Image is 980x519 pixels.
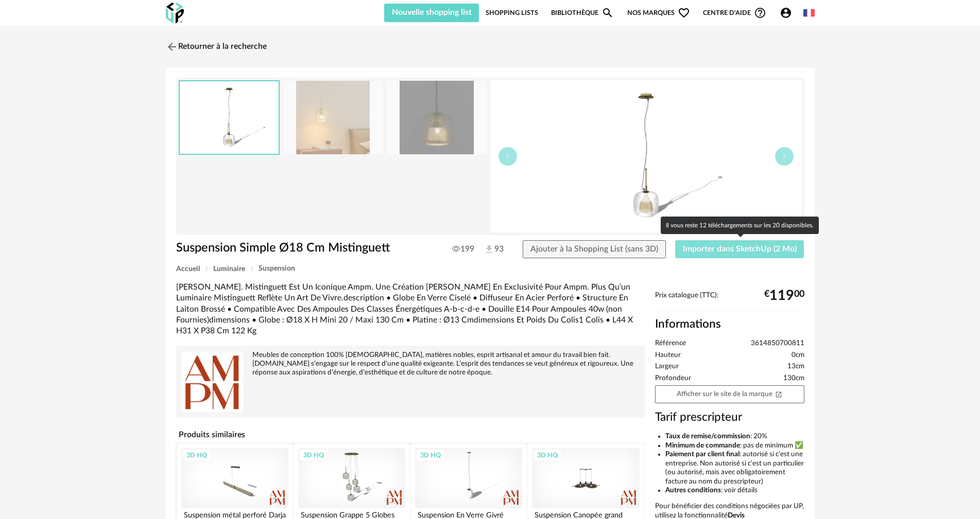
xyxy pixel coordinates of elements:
span: 0cm [792,351,804,360]
img: OXP [166,3,184,24]
div: Meubles de conception 100% [DEMOGRAPHIC_DATA], matières nobles, esprit artisanal et amour du trav... [181,351,640,377]
h1: Suspension Simple Ø18 Cm Mistinguett [176,240,432,256]
div: Il vous reste 12 téléchargements sur les 20 disponibles. [661,217,819,234]
li: : 20% [665,432,804,441]
span: Importer dans SketchUp (2 Mo) [683,245,797,253]
li: : pas de minimum ✅ [665,441,804,451]
span: Largeur [655,362,679,371]
span: Hauteur [655,351,681,360]
span: 119 [769,292,794,300]
img: fr [803,7,815,19]
div: 3D HQ [532,449,562,462]
span: Référence [655,339,686,348]
span: Centre d'aideHelp Circle Outline icon [703,7,766,19]
span: Open In New icon [775,390,782,397]
span: Account Circle icon [780,7,797,19]
a: Shopping Lists [486,4,538,22]
a: Afficher sur le site de la marqueOpen In New icon [655,385,804,403]
li: : autorisé si c’est une entreprise. Non autorisé si c’est un particulier (ou autorisé, mais avec ... [665,450,804,486]
span: Accueil [176,265,200,273]
span: Account Circle icon [780,7,792,19]
span: 3614850700811 [751,339,804,348]
b: Minimum de commande [665,442,740,449]
div: Prix catalogue (TTC): [655,291,804,310]
a: BibliothèqueMagnify icon [551,4,614,22]
button: Nouvelle shopping list [384,4,479,22]
div: 3D HQ [299,449,329,462]
span: Profondeur [655,374,691,383]
span: 93 [484,244,504,255]
b: Devis [728,512,745,519]
div: [PERSON_NAME]. Mistinguett Est Un Iconique Ampm. Une Création [PERSON_NAME] En Exclusivité Pour A... [176,282,645,336]
button: Importer dans SketchUp (2 Mo) [675,240,804,259]
div: 3D HQ [182,449,212,462]
li: : voir détails [665,486,804,495]
div: 3D HQ [416,449,445,462]
span: Suspension [259,265,295,272]
div: € 00 [764,292,804,300]
a: Retourner à la recherche [166,35,267,58]
div: Breadcrumb [176,265,804,273]
span: Magnify icon [601,7,614,19]
span: Heart Outline icon [678,7,690,19]
span: 199 [452,244,474,254]
b: Paiement par client final [665,451,740,458]
h2: Informations [655,317,804,332]
img: Téléchargements [484,244,494,255]
span: Ajouter à la Shopping List (sans 3D) [530,245,658,253]
span: Help Circle Outline icon [754,7,766,19]
span: Luminaire [213,265,245,273]
button: Ajouter à la Shopping List (sans 3D) [523,240,666,259]
span: Nos marques [627,4,690,22]
h3: Tarif prescripteur [655,410,804,425]
span: 13cm [787,362,804,371]
img: svg+xml;base64,PHN2ZyB3aWR0aD0iMjQiIGhlaWdodD0iMjQiIHZpZXdCb3g9IjAgMCAyNCAyNCIgZmlsbD0ibm9uZSIgeG... [166,41,178,53]
img: 2d18e4577251a383cf5811a614853a02.jpg [283,81,383,154]
img: brand logo [181,351,243,413]
span: Nouvelle shopping list [392,8,472,16]
img: 2ba1dc897801da00524c7948ab917ae6.jpg [387,81,487,154]
b: Taux de remise/commission [665,433,750,440]
img: thumbnail.png [180,81,279,154]
h4: Produits similaires [176,427,645,442]
span: 130cm [783,374,804,383]
img: thumbnail.png [490,80,802,232]
b: Autres conditions [665,487,721,494]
